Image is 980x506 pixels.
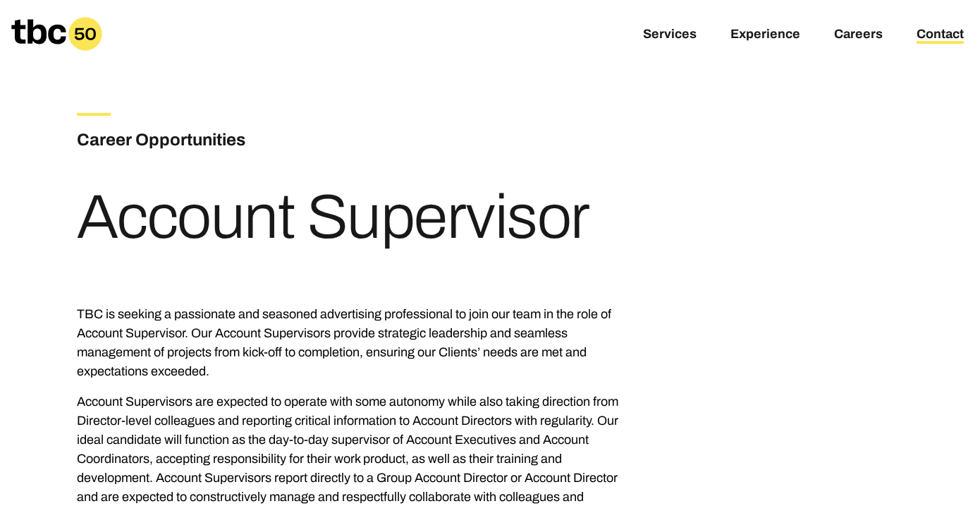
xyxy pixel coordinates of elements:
a: Experience [730,27,800,44]
a: Services [643,27,697,44]
h1: Account Supervisor [77,186,589,248]
a: Contact [917,27,964,44]
a: Careers [834,27,883,44]
h3: Career Opportunities [77,127,415,152]
a: Homepage [11,17,102,51]
p: TBC is seeking a passionate and seasoned advertising professional to join our team in the role of... [77,305,618,381]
